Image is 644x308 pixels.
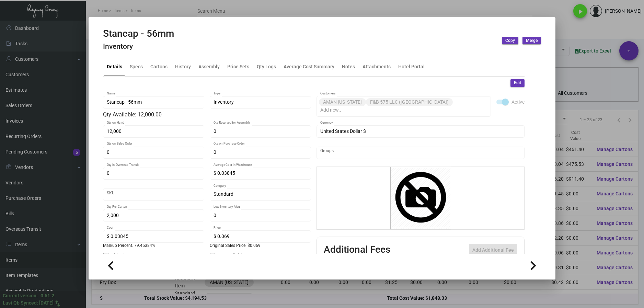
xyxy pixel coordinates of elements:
[526,38,538,44] span: Merge
[502,37,518,44] button: Copy
[103,28,174,39] h2: Stancap - 56mm
[41,292,54,299] div: 0.51.2
[469,244,517,256] button: Add Additional Fee
[257,63,276,70] div: Qty Logs
[324,244,390,256] h2: Additional Fees
[107,63,122,70] div: Details
[511,98,525,106] span: Active
[3,292,38,299] div: Current version:
[342,63,355,70] div: Notes
[3,299,54,307] div: Last Qb Synced: [DATE]
[175,63,191,70] div: History
[284,63,334,70] div: Average Cost Summary
[363,63,391,70] div: Attachments
[472,247,514,253] span: Add Additional Fee
[150,63,168,70] div: Cartons
[398,63,425,70] div: Hotel Portal
[218,251,244,260] span: Non-sellable
[510,79,525,87] button: Edit
[366,98,453,106] mat-chip: F&B 575 LLC ([GEOGRAPHIC_DATA])
[111,251,130,260] span: Shipping
[103,42,174,51] h4: Inventory
[227,63,249,70] div: Price Sets
[130,63,143,70] div: Specs
[319,98,366,106] mat-chip: AMAN [US_STATE]
[103,111,311,119] div: Qty Available: 12,000.00
[514,80,521,86] span: Edit
[320,150,521,156] input: Add new..
[320,107,487,113] input: Add new..
[198,63,220,70] div: Assembly
[505,38,515,44] span: Copy
[522,37,541,44] button: Merge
